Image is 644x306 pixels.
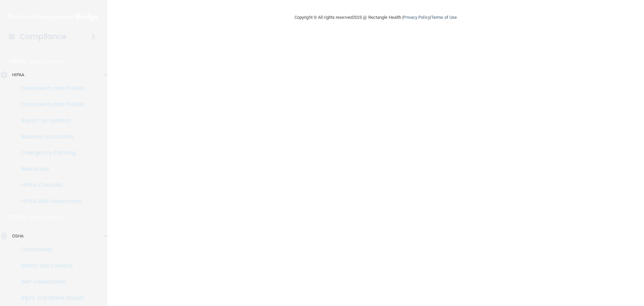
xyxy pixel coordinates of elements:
p: Resources [4,166,96,172]
h4: Compliance [20,32,66,41]
p: HIPAA Checklist [4,182,96,188]
p: Documents [4,246,96,253]
p: OSHA [9,213,26,221]
p: Learn More! [29,213,65,221]
p: Documents and Policies [4,101,96,108]
p: Injury and Illness Report [4,295,96,301]
p: Business Associates [4,133,96,140]
a: Terms of Use [431,15,457,20]
p: Safety Data Sheets [4,262,96,269]
p: HIPAA Risk Assessment [4,198,96,205]
p: Documents and Policies [4,85,96,92]
p: OSHA [12,232,23,240]
p: Self-Assessment [4,278,96,285]
p: Report an Incident [4,117,96,124]
img: PMB logo [8,10,99,24]
p: Emergency Planning [4,149,96,156]
p: HIPAA [9,57,26,65]
a: Privacy Policy [403,15,430,20]
p: Learn More! [30,57,65,65]
p: HIPAA [12,71,24,79]
div: Copyright © All rights reserved 2025 @ Rectangle Health | | [253,7,498,28]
